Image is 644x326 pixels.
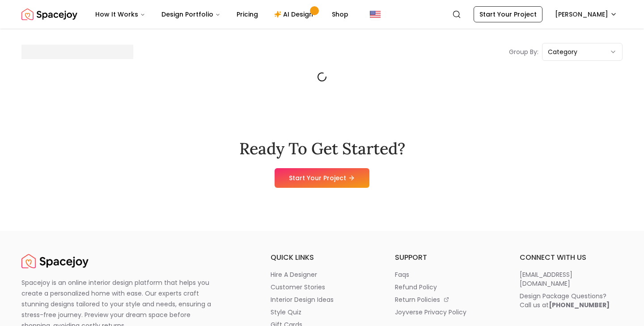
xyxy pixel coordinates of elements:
[21,252,89,270] a: Spacejoy
[239,140,405,157] h2: Ready To Get Started?
[550,6,623,22] button: [PERSON_NAME]
[154,5,228,23] button: Design Portfolio
[275,168,369,188] a: Start Your Project
[395,270,409,279] p: faqs
[520,292,610,309] div: Design Package Questions? Call us at
[395,283,498,292] a: refund policy
[21,5,77,23] img: Spacejoy Logo
[21,5,77,23] a: Spacejoy
[21,252,89,270] img: Spacejoy Logo
[395,308,498,317] a: joyverse privacy policy
[271,308,301,317] p: style quiz
[88,5,153,23] button: How It Works
[395,295,498,304] a: return policies
[229,5,265,23] a: Pricing
[509,47,538,56] p: Group By:
[271,308,373,317] a: style quiz
[271,283,373,292] a: customer stories
[325,5,356,23] a: Shop
[395,308,466,317] p: joyverse privacy policy
[549,301,610,309] b: [PHONE_NUMBER]
[271,270,317,279] p: hire a designer
[271,252,373,263] h6: quick links
[271,283,325,292] p: customer stories
[520,292,623,309] a: Design Package Questions?Call us at[PHONE_NUMBER]
[474,6,542,22] a: Start Your Project
[271,295,373,304] a: interior design ideas
[395,283,437,292] p: refund policy
[395,270,498,279] a: faqs
[520,252,623,263] h6: connect with us
[271,270,373,279] a: hire a designer
[370,9,381,20] img: United States
[395,252,498,263] h6: support
[520,270,623,288] a: [EMAIL_ADDRESS][DOMAIN_NAME]
[271,295,334,304] p: interior design ideas
[267,5,323,23] a: AI Design
[88,5,356,23] nav: Main
[395,295,440,304] p: return policies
